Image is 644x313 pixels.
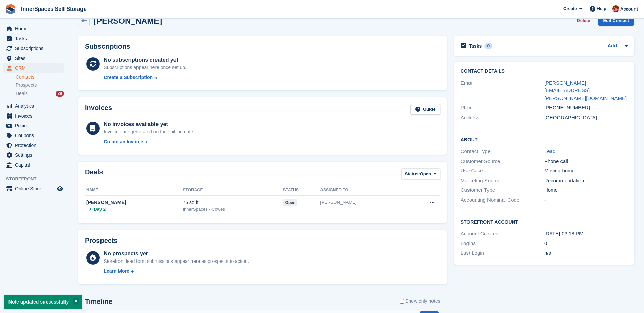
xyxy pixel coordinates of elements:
a: menu [3,160,64,170]
span: Invoices [15,111,56,121]
th: Name [85,185,183,196]
th: Status [283,185,320,196]
a: Add [608,42,617,50]
a: menu [3,44,64,53]
span: Capital [15,160,56,170]
div: [GEOGRAPHIC_DATA] [544,114,628,122]
p: Note updated successfully [4,295,82,309]
a: InnerSpaces Self Storage [18,3,89,15]
div: Marketing Source [461,177,544,185]
div: Learn More [104,268,129,275]
span: Online Store [15,184,56,193]
h2: Tasks [469,43,482,49]
h2: Timeline [85,298,112,306]
div: Use Case [461,167,544,175]
h2: About [461,136,628,143]
div: Storefront lead form submissions appear here as prospects to action. [104,258,249,265]
a: menu [3,184,64,193]
div: 29 [56,91,64,97]
div: Accounting Nominal Code [461,196,544,204]
div: [PHONE_NUMBER] [544,104,628,112]
div: InnerSpaces - Cowes [183,206,283,213]
span: Help [597,5,606,12]
div: Account Created [461,230,544,238]
div: Home [544,186,628,194]
div: 75 sq ft [183,199,283,206]
div: Customer Source [461,158,544,165]
img: Abby Tilley [612,5,619,12]
a: Create a Subscription [104,74,186,81]
span: | [91,206,92,213]
span: Settings [15,150,56,160]
div: Customer Type [461,186,544,194]
span: Storefront [6,175,68,182]
h2: Storefront Account [461,218,628,225]
div: 0 [544,239,628,247]
a: menu [3,121,64,130]
div: n/a [544,249,628,257]
span: Home [15,24,56,34]
div: Email [461,79,544,102]
span: Prospects [16,82,37,88]
span: Analytics [15,101,56,111]
a: menu [3,34,64,43]
span: Open [420,171,431,178]
h2: Prospects [85,237,118,245]
span: Protection [15,141,56,150]
a: Deals 29 [16,90,64,97]
a: menu [3,101,64,111]
div: Create an Invoice [104,138,143,145]
span: Pricing [15,121,56,130]
h2: Contact Details [461,69,628,74]
img: stora-icon-8386f47178a22dfd0bd8f6a31ec36ba5ce8667c1dd55bd0f319d3a0aa187defe.svg [5,4,16,14]
label: Show only notes [400,298,440,305]
a: menu [3,54,64,63]
span: open [283,199,298,206]
span: Subscriptions [15,44,56,53]
div: 0 [484,43,492,49]
div: [DATE] 03:18 PM [544,230,628,238]
a: Lead [544,148,555,154]
div: No invoices available yet [104,120,195,128]
a: [PERSON_NAME][EMAIL_ADDRESS][PERSON_NAME][DOMAIN_NAME] [544,80,627,101]
span: Tasks [15,34,56,43]
input: Show only notes [400,298,404,305]
a: Learn More [104,268,249,275]
div: Create a Subscription [104,74,153,81]
a: menu [3,24,64,34]
a: menu [3,63,64,73]
span: CRM [15,63,56,73]
span: Sites [15,54,56,63]
button: Delete [574,15,593,26]
a: Contacts [16,74,64,80]
div: Last Login [461,249,544,257]
a: menu [3,131,64,140]
a: Create an Invoice [104,138,195,145]
h2: [PERSON_NAME] [94,16,162,25]
span: Account [620,6,638,13]
h2: Deals [85,168,103,181]
th: Assigned to [320,185,406,196]
a: Preview store [56,185,64,193]
div: Phone [461,104,544,112]
a: Edit Contact [598,15,634,26]
span: Create [563,5,577,12]
span: Deals [16,90,28,97]
div: Subscriptions appear here once set up. [104,64,186,71]
div: Phone call [544,158,628,165]
div: No subscriptions created yet [104,56,186,64]
div: No prospects yet [104,250,249,258]
span: Day 2 [94,206,106,213]
h2: Invoices [85,104,112,115]
h2: Subscriptions [85,43,440,50]
th: Storage [183,185,283,196]
button: Status: Open [401,168,440,180]
a: menu [3,141,64,150]
div: [PERSON_NAME] [86,199,183,206]
div: Moving home [544,167,628,175]
span: Status: [405,171,420,178]
div: Logins [461,239,544,247]
a: menu [3,111,64,121]
div: Address [461,114,544,122]
a: Guide [410,104,440,115]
